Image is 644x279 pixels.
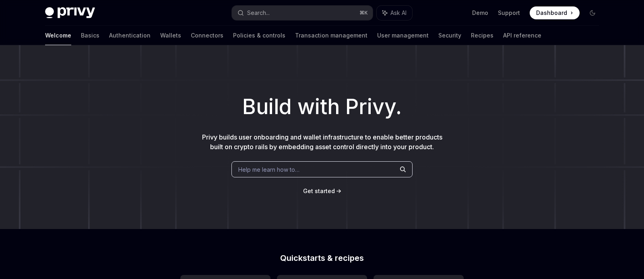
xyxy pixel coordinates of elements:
a: Authentication [109,26,151,45]
a: Recipes [471,26,493,45]
a: Connectors [191,26,223,45]
span: ⌘ K [359,10,368,16]
span: Help me learn how to… [238,165,299,174]
a: Get started [303,187,335,195]
span: Get started [303,187,335,194]
span: Dashboard [536,9,567,17]
button: Toggle dark mode [586,6,599,19]
a: Support [498,9,520,17]
button: Search...⌘K [232,6,373,20]
h2: Quickstarts & recipes [180,254,464,262]
a: Demo [472,9,488,17]
a: Dashboard [530,6,580,19]
a: Basics [81,26,99,45]
h1: Build with Privy. [13,91,631,123]
a: User management [377,26,429,45]
a: Transaction management [295,26,367,45]
a: Wallets [160,26,181,45]
a: Welcome [45,26,71,45]
div: Search... [247,8,270,18]
span: Privy builds user onboarding and wallet infrastructure to enable better products built on crypto ... [202,133,442,151]
a: API reference [503,26,541,45]
a: Security [438,26,461,45]
span: Ask AI [390,9,407,17]
button: Ask AI [377,6,412,20]
img: dark logo [45,7,95,19]
a: Policies & controls [233,26,285,45]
